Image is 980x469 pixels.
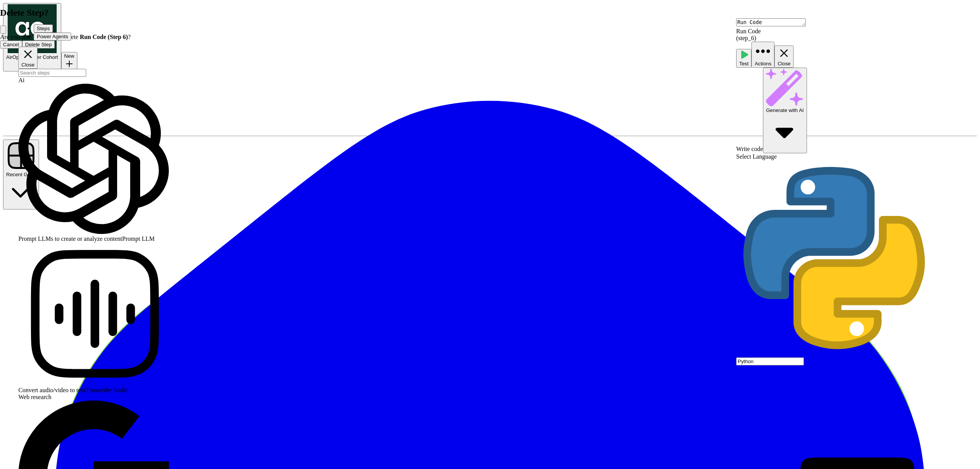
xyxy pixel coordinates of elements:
[736,153,777,160] label: Select Language
[739,61,748,67] span: Test
[736,357,804,365] input: Python
[34,24,53,32] button: Steps
[777,61,791,67] span: Close
[751,42,774,68] button: Actions
[736,49,751,67] button: Test
[736,68,980,153] div: Write code
[763,68,807,153] button: Generate with AI
[21,62,34,68] span: Close
[18,394,169,401] div: Web research
[18,235,122,242] span: Prompt LLMs to create or analyze content
[86,387,128,393] span: Transcribe Audio
[34,32,71,41] button: Power Agents
[18,387,86,393] span: Convert audio/video to text
[18,47,38,69] button: Close
[736,18,806,26] textarea: Run Code
[3,42,19,47] span: Cancel
[755,61,771,67] span: Actions
[736,35,756,41] span: ( step_6 )
[122,235,155,242] span: Prompt LLM
[18,69,86,77] input: Search steps
[736,28,980,35] div: Run Code
[774,45,794,68] button: Close
[766,107,804,113] span: Generate with AI
[18,77,169,84] div: Ai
